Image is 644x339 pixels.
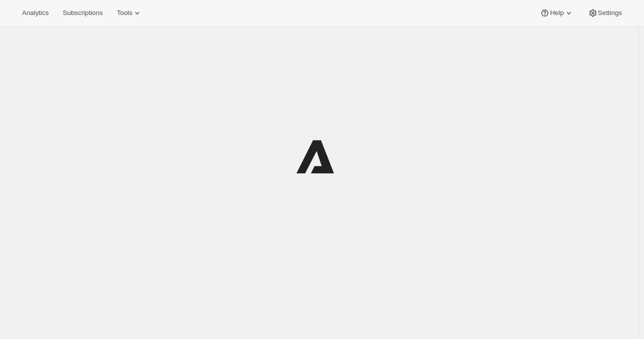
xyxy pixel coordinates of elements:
[111,6,148,20] button: Tools
[598,9,622,17] span: Settings
[57,6,109,20] button: Subscriptions
[63,9,103,17] span: Subscriptions
[16,6,55,20] button: Analytics
[582,6,628,20] button: Settings
[117,9,132,17] span: Tools
[534,6,579,20] button: Help
[22,9,49,17] span: Analytics
[550,9,563,17] span: Help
